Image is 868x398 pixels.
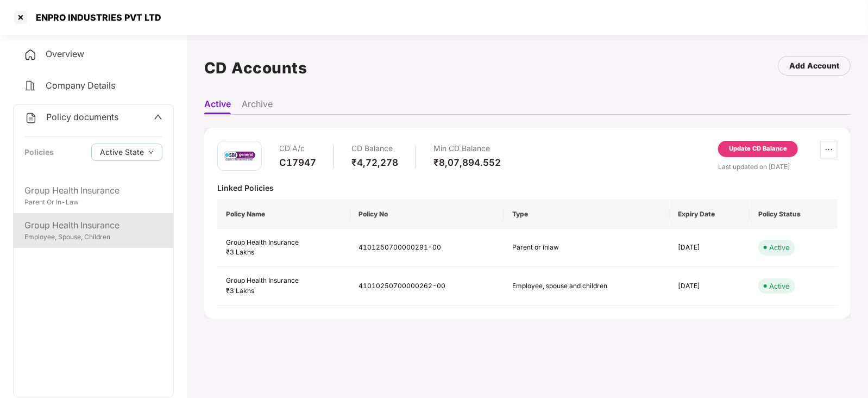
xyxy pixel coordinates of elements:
span: Policy documents [46,111,118,122]
div: Group Health Insurance [226,238,342,248]
div: Active [769,242,790,253]
div: Update CD Balance [729,144,787,154]
div: Last updated on [DATE] [718,161,838,172]
span: Overview [46,48,84,59]
h1: CD Accounts [204,56,307,80]
span: Company Details [46,80,115,91]
div: Min CD Balance [433,141,501,157]
div: Employee, Spouse, Children [24,232,162,242]
img: sbi.png [223,150,256,162]
th: Policy Name [217,200,350,229]
th: Type [504,200,670,229]
div: Parent Or In-Law [24,197,162,208]
span: ₹3 Lakhs [226,287,254,295]
li: Active [204,98,231,114]
div: Active [769,281,790,291]
li: Archive [242,98,273,114]
th: Policy Status [750,200,838,229]
span: down [148,150,154,156]
button: Active Statedown [91,144,162,161]
img: svg+xml;base64,PHN2ZyB4bWxucz0iaHR0cDovL3d3dy53My5vcmcvMjAwMC9zdmciIHdpZHRoPSIyNCIgaGVpZ2h0PSIyNC... [24,111,37,125]
div: Group Health Insurance [24,184,162,197]
div: Linked Policies [217,183,838,193]
th: Expiry Date [670,200,750,229]
span: up [154,113,162,121]
div: Group Health Insurance [24,219,162,232]
div: CD Balance [351,141,398,157]
div: ₹8,07,894.552 [433,157,501,169]
td: 41010250700000262-00 [350,267,504,306]
span: ellipsis [821,145,837,154]
div: Group Health Insurance [226,276,342,286]
div: Policies [24,146,54,158]
img: svg+xml;base64,PHN2ZyB4bWxucz0iaHR0cDovL3d3dy53My5vcmcvMjAwMC9zdmciIHdpZHRoPSIyNCIgaGVpZ2h0PSIyNC... [24,48,37,61]
span: Active State [100,146,144,158]
button: ellipsis [820,141,838,158]
div: ₹4,72,278 [351,157,398,169]
div: Parent or inlaw [513,242,632,253]
div: Add Account [789,60,839,72]
img: svg+xml;base64,PHN2ZyB4bWxucz0iaHR0cDovL3d3dy53My5vcmcvMjAwMC9zdmciIHdpZHRoPSIyNCIgaGVpZ2h0PSIyNC... [24,79,37,92]
div: C17947 [279,157,316,169]
div: ENPRO INDUSTRIES PVT LTD [29,12,161,23]
span: ₹3 Lakhs [226,248,254,256]
td: [DATE] [670,229,750,268]
div: CD A/c [279,141,316,157]
div: Employee, spouse and children [513,281,632,291]
td: [DATE] [670,267,750,306]
td: 4101250700000291-00 [350,229,504,268]
th: Policy No [350,200,504,229]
